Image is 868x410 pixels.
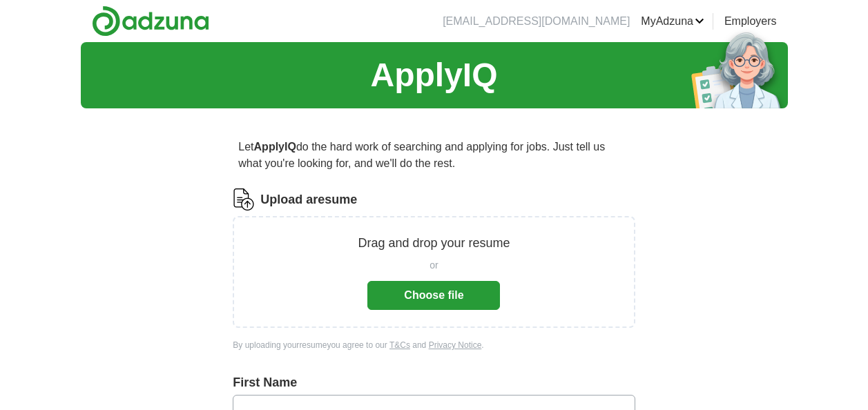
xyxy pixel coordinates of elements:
p: Drag and drop your resume [358,234,510,253]
span: or [430,258,438,273]
a: Employers [724,13,777,30]
label: Upload a resume [260,191,357,209]
h1: ApplyIQ [370,50,497,100]
img: Adzuna logo [92,6,209,37]
button: Choose file [367,281,500,310]
label: First Name [233,373,635,392]
div: By uploading your resume you agree to our and . [233,339,635,351]
strong: ApplyIQ [254,141,296,153]
a: Privacy Notice [429,340,482,350]
p: Let do the hard work of searching and applying for jobs. Just tell us what you're looking for, an... [233,133,635,177]
img: CV Icon [233,188,255,211]
a: T&Cs [389,340,410,350]
a: MyAdzuna [641,13,704,30]
li: [EMAIL_ADDRESS][DOMAIN_NAME] [443,13,630,30]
